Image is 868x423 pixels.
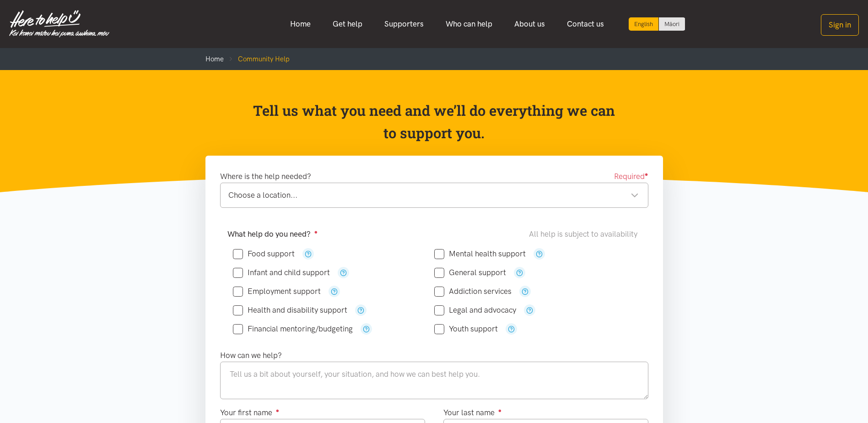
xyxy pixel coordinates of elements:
label: Legal and advocacy [434,306,516,314]
sup: ● [645,171,648,178]
sup: ● [276,407,280,414]
img: Home [9,10,109,38]
a: Supporters [373,14,435,34]
label: Health and disability support [233,306,347,314]
a: Home [279,14,322,34]
li: Community Help [224,54,290,65]
label: Where is the help needed? [220,170,311,183]
span: Required [614,170,648,183]
a: Contact us [556,14,615,34]
sup: ● [498,407,502,414]
label: How can we help? [220,349,282,362]
label: Addiction services [434,287,512,295]
label: Mental health support [434,250,526,258]
label: Your first name [220,407,280,419]
label: Your last name [443,407,502,419]
label: What help do you need? [227,228,318,240]
label: Youth support [434,325,498,333]
div: Current language [629,17,659,31]
sup: ● [314,228,318,235]
a: About us [503,14,556,34]
div: All help is subject to availability [529,228,641,240]
a: Home [205,55,224,63]
a: Switch to Te Reo Māori [659,17,685,31]
div: Choose a location... [228,189,639,201]
div: Language toggle [629,17,685,31]
a: Who can help [435,14,503,34]
label: General support [434,269,506,277]
label: Infant and child support [233,269,330,277]
p: Tell us what you need and we’ll do everything we can to support you. [252,99,616,145]
label: Financial mentoring/budgeting [233,325,353,333]
a: Get help [322,14,373,34]
label: Food support [233,250,295,258]
label: Employment support [233,287,321,295]
button: Sign in [821,14,859,36]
